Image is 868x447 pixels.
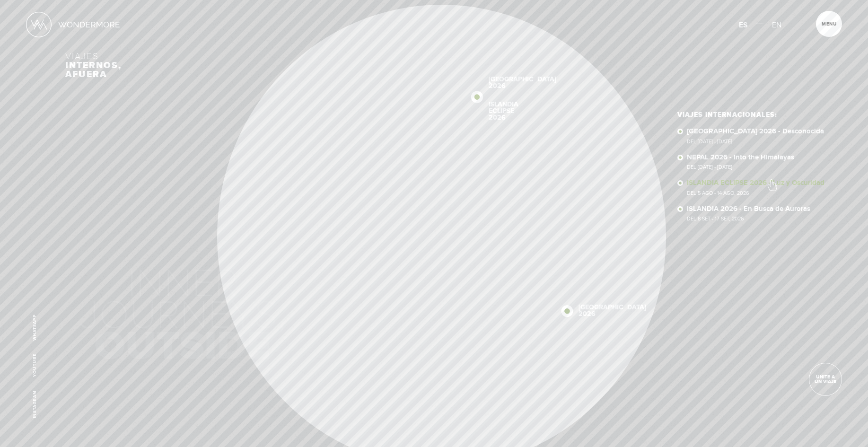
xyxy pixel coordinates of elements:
a: Youtube [32,353,37,377]
img: icon [471,91,483,103]
span: Del [DATE] - [DATE] [687,165,825,170]
h3: Viajes internos, afuera [65,52,803,79]
a: ISLANDIA ECLIPSE 2026 - Luz y OscuridadDel 5 Ago - 14 Ago, 2026 [687,179,825,196]
img: icon [561,305,573,317]
a: NEPAL 2026 - Into the HimalayasDel [DATE] - [DATE] [687,154,825,170]
img: Nombre Logo [58,21,120,27]
span: Del 5 Ago - 14 Ago, 2026 [687,191,825,196]
a: [GEOGRAPHIC_DATA] 2026 - DesconocidaDel [DATE] - [DATE] [687,128,825,144]
span: EN [772,20,781,30]
img: Logo [26,12,52,37]
span: Unite a un viaje [809,375,842,384]
span: ES [739,20,748,30]
a: [GEOGRAPHIC_DATA] 2026 [489,76,556,89]
a: Instagram [32,390,37,418]
span: Menu [822,22,837,26]
a: ISLANDIA ECLIPSE 2026 [489,101,518,121]
span: Del [DATE] - [DATE] [687,139,825,144]
a: ISLANDIA 2026 - En Busca de AurorasDel 8 SET - 17 SET, 2026 [687,205,825,222]
a: Unite a un viaje [809,363,842,396]
a: [GEOGRAPHIC_DATA] 2026 [579,304,646,317]
a: WhatsApp [32,314,37,341]
span: Del 8 SET - 17 SET, 2026 [687,216,825,221]
a: ES [739,18,748,33]
a: EN [772,18,781,33]
h3: Viajes Internacionales: [677,112,825,118]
